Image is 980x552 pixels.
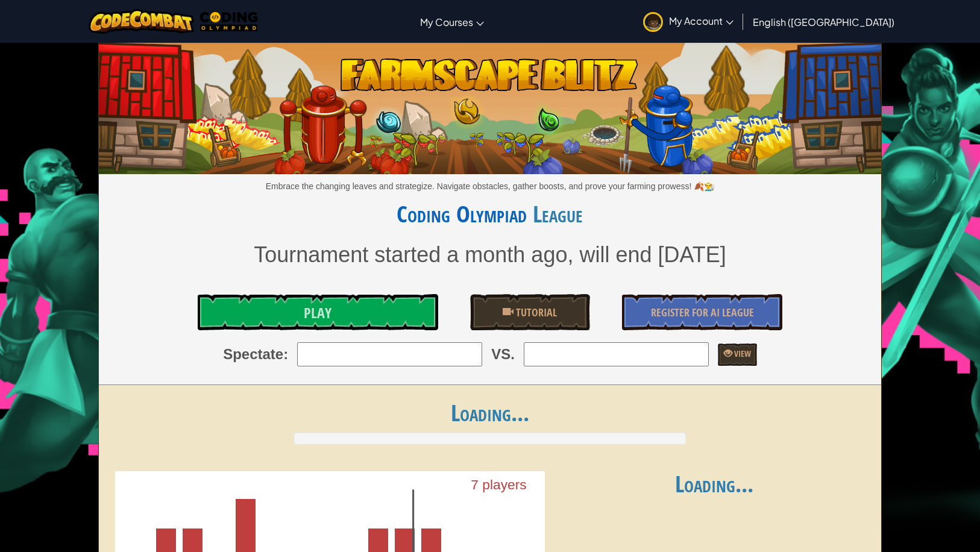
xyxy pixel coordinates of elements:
h1: Loading... [99,400,882,425]
span: Play [304,303,331,322]
img: MTO Coding Olympiad logo [200,12,258,31]
span: Tournament started a month ago [254,242,567,267]
span: , will end [DATE] [567,242,726,267]
a: Tutorial [470,294,590,330]
a: Coding Olympiad [397,198,527,230]
img: avatar [643,12,663,32]
p: Embrace the changing leaves and strategize. Navigate obstacles, gather boosts, and prove your far... [99,180,882,192]
span: My Account [669,14,733,27]
span: My Courses [420,16,473,28]
img: CodeCombat logo [89,9,194,34]
a: Register for AI League [622,294,782,330]
span: VS. [491,344,515,365]
span: Spectate [223,344,283,365]
span: View [732,348,751,359]
span: : [283,344,288,365]
a: My Account [637,2,740,40]
a: My Courses [414,5,490,38]
text: 7 players [471,477,526,492]
span: English ([GEOGRAPHIC_DATA]) [753,16,894,28]
span: Tutorial [514,305,557,320]
span: Register for AI League [651,305,754,320]
img: Farmscape [99,38,882,174]
a: English ([GEOGRAPHIC_DATA]) [747,5,900,38]
span: League [527,198,583,230]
